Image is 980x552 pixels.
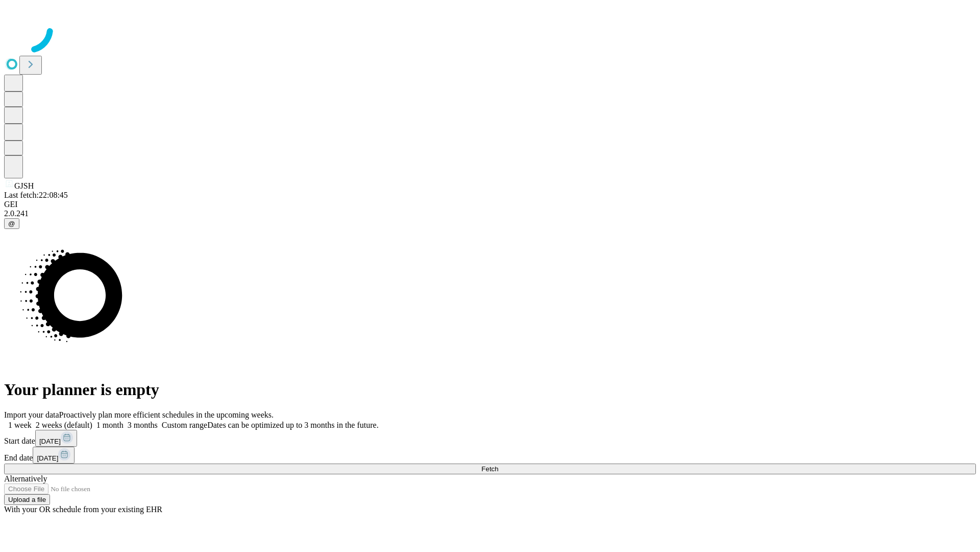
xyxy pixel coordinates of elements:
[4,209,976,218] div: 2.0.241
[36,421,92,429] span: 2 weeks (default)
[4,430,976,447] div: Start date
[4,191,68,199] span: Last fetch: 22:08:45
[4,447,976,464] div: End date
[207,421,378,429] span: Dates can be optimized up to 3 months in the future.
[481,465,498,473] span: Fetch
[14,181,34,190] span: GJSH
[162,421,207,429] span: Custom range
[4,464,976,474] button: Fetch
[4,474,47,483] span: Alternatively
[59,410,274,419] span: Proactively plan more efficient schedules in the upcoming weeks.
[4,380,976,399] h1: Your planner is empty
[96,421,124,429] span: 1 month
[4,200,976,209] div: GEI
[4,410,59,419] span: Import your data
[8,220,15,227] span: @
[4,505,162,514] span: With your OR schedule from your existing EHR
[8,421,32,429] span: 1 week
[33,447,75,464] button: [DATE]
[4,494,50,505] button: Upload a file
[35,430,77,447] button: [DATE]
[128,421,158,429] span: 3 months
[4,218,19,229] button: @
[37,454,58,462] span: [DATE]
[39,438,61,445] span: [DATE]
